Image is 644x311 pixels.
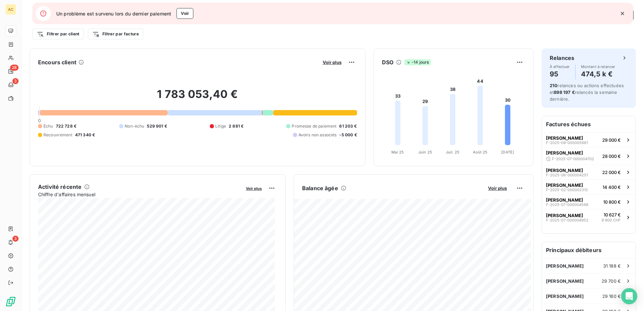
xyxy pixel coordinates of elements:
[12,78,19,84] span: 3
[542,147,636,165] button: [PERSON_NAME]F-2025-07-00000470228 000 €
[404,59,431,65] span: -14 jours
[603,184,621,190] span: 14 400 €
[32,29,84,39] button: Filtrer par client
[38,183,82,191] h6: Activité récente
[603,199,621,205] span: 10 800 €
[292,123,336,129] span: Promesse de paiement
[147,123,167,129] span: 529 901 €
[546,182,583,188] span: [PERSON_NAME]
[604,212,621,217] span: 10 627 €
[473,150,487,154] tspan: Août 25
[542,242,636,258] h6: Principaux débiteurs
[542,116,636,132] h6: Factures échues
[486,185,509,191] button: Voir plus
[339,132,357,138] span: -5 000 €
[542,165,636,179] button: [PERSON_NAME]F-2025-06-00000425122 000 €
[546,218,588,222] span: F-2025-07-000004952
[298,132,337,138] span: Avoirs non associés
[323,60,342,65] span: Voir plus
[38,88,357,108] h2: 1 783 053,40 €
[546,173,588,177] span: F-2025-06-000004251
[550,54,574,62] h6: Relances
[621,288,637,304] div: Open Intercom Messenger
[550,83,624,102] span: relances ou actions effectuées et relancés la semaine dernière.
[75,132,95,138] span: 471 340 €
[488,185,507,191] span: Voir plus
[321,59,344,65] button: Voir plus
[229,123,244,129] span: 2 881 €
[602,278,621,284] span: 29 700 €
[391,150,404,154] tspan: Mai 25
[43,123,53,129] span: Échu
[546,188,588,192] span: F-2025-02-000002313
[546,135,583,141] span: [PERSON_NAME]
[546,263,584,269] span: [PERSON_NAME]
[302,184,338,192] h6: Balance âgée
[542,179,636,194] button: [PERSON_NAME]F-2025-02-00000231314 400 €
[56,10,171,17] span: Un problème est survenu lors du dernier paiement
[546,141,588,145] span: F-2025-09-000005661
[546,203,588,207] span: F-2025-07-000004568
[125,123,144,129] span: Non-échu
[602,170,621,175] span: 22 000 €
[38,118,41,123] span: 0
[56,123,76,129] span: 722 728 €
[546,293,584,299] span: [PERSON_NAME]
[581,65,615,69] span: Montant à relancer
[244,185,264,191] button: Voir plus
[215,123,226,129] span: Litige
[10,65,19,71] span: 28
[5,4,16,15] div: AC
[602,137,621,143] span: 29 000 €
[382,58,393,66] h6: DSO
[546,197,583,203] span: [PERSON_NAME]
[542,194,636,209] button: [PERSON_NAME]F-2025-07-00000456810 800 €
[339,123,357,129] span: 61 203 €
[542,209,636,226] button: [PERSON_NAME]F-2025-07-00000495210 627 €9 900 CHF
[550,69,570,79] h4: 95
[546,278,584,284] span: [PERSON_NAME]
[552,157,594,161] span: F-2025-07-000004702
[38,58,76,66] h6: Encours client
[550,83,557,88] span: 210
[550,65,570,69] span: À effectuer
[88,29,143,39] button: Filtrer par facture
[5,296,16,307] img: Logo LeanPay
[418,150,432,154] tspan: Juin 25
[546,213,583,218] span: [PERSON_NAME]
[43,132,72,138] span: Recouvrement
[546,168,583,173] span: [PERSON_NAME]
[546,150,583,155] span: [PERSON_NAME]
[246,186,262,191] span: Voir plus
[446,150,459,154] tspan: Juil. 25
[176,8,193,19] button: Voir
[501,150,514,154] tspan: [DATE]
[12,236,19,242] span: 3
[581,69,615,79] h4: 474,5 k €
[603,263,621,269] span: 31 188 €
[602,217,621,223] span: 9 900 CHF
[542,132,636,147] button: [PERSON_NAME]F-2025-09-00000566129 000 €
[602,293,621,299] span: 29 160 €
[602,153,621,159] span: 28 000 €
[554,90,575,95] span: 898 197 €
[38,191,241,198] span: Chiffre d'affaires mensuel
